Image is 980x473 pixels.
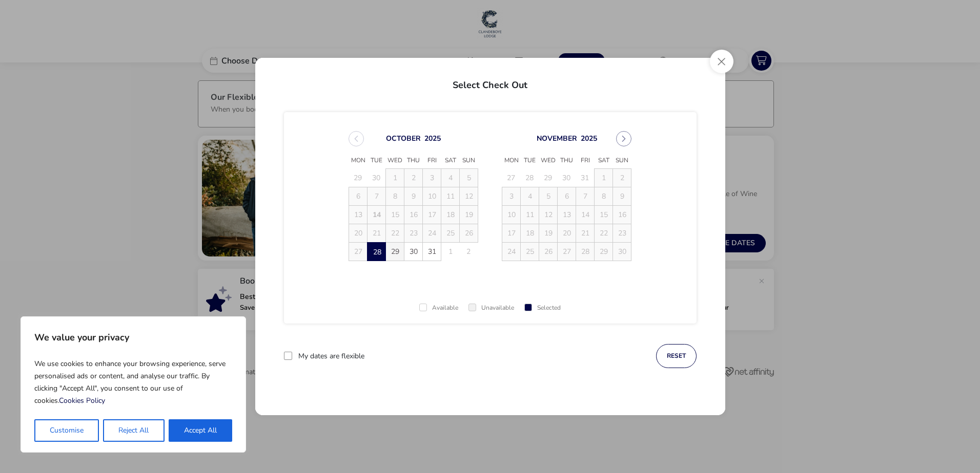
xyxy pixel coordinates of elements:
[386,206,404,224] td: 15
[386,243,404,261] span: 29
[460,224,478,243] td: 26
[502,169,521,187] td: 27
[368,243,386,261] span: 28
[367,224,386,243] td: 21
[404,243,423,261] td: 30
[349,169,367,187] td: 29
[460,243,478,261] td: 2
[613,206,631,224] td: 16
[502,187,521,206] td: 3
[367,243,386,261] td: 28
[539,243,558,261] td: 26
[441,206,460,224] td: 18
[423,169,441,187] td: 3
[613,187,631,206] td: 9
[441,224,460,243] td: 25
[539,187,558,206] td: 5
[169,419,232,442] button: Accept All
[576,187,595,206] td: 7
[34,419,99,442] button: Customise
[339,119,641,273] div: Choose Date
[558,153,576,168] span: Thu
[521,243,539,261] td: 25
[558,206,576,224] td: 13
[103,419,164,442] button: Reject All
[423,243,441,261] span: 31
[521,169,539,187] td: 28
[595,187,613,206] td: 8
[349,153,367,168] span: Mon
[595,224,613,243] td: 22
[539,169,558,187] td: 29
[59,396,105,405] a: Cookies Policy
[404,224,423,243] td: 23
[524,305,561,311] div: Selected
[441,169,460,187] td: 4
[441,243,460,261] td: 1
[386,169,404,187] td: 1
[386,243,404,261] td: 29
[34,354,232,411] p: We use cookies to enhance your browsing experience, serve personalised ads or content, and analys...
[502,153,521,168] span: Mon
[386,187,404,206] td: 8
[576,169,595,187] td: 31
[367,187,386,206] td: 7
[539,153,558,168] span: Wed
[710,50,733,73] button: Close
[386,224,404,243] td: 22
[613,224,631,243] td: 23
[576,153,595,168] span: Fri
[386,134,421,143] button: Choose Month
[521,187,539,206] td: 4
[460,206,478,224] td: 19
[558,169,576,187] td: 30
[263,68,717,98] h2: Select Check Out
[349,243,367,261] td: 27
[521,206,539,224] td: 11
[367,169,386,187] td: 30
[424,134,441,143] button: Choose Year
[502,243,521,261] td: 24
[576,243,595,261] td: 28
[558,224,576,243] td: 20
[613,153,631,168] span: Sun
[367,206,386,224] td: 14
[349,224,367,243] td: 20
[613,243,631,261] td: 30
[558,187,576,206] td: 6
[521,153,539,168] span: Tue
[404,169,423,187] td: 2
[404,187,423,206] td: 9
[576,206,595,224] td: 14
[386,153,404,168] span: Wed
[613,169,631,187] td: 2
[558,243,576,261] td: 27
[539,206,558,224] td: 12
[502,206,521,224] td: 10
[367,153,386,168] span: Tue
[404,206,423,224] td: 16
[404,243,422,261] span: 30
[595,153,613,168] span: Sat
[349,187,367,206] td: 6
[21,316,246,453] div: We value your privacy
[656,344,697,368] button: reset
[423,153,441,168] span: Fri
[537,134,577,143] button: Choose Month
[616,131,631,146] button: Next Month
[460,153,478,168] span: Sun
[521,224,539,243] td: 18
[502,224,521,243] td: 17
[423,224,441,243] td: 24
[34,327,232,348] p: We value your privacy
[595,206,613,224] td: 15
[423,206,441,224] td: 17
[423,187,441,206] td: 10
[441,153,460,168] span: Sat
[581,134,597,143] button: Choose Year
[460,169,478,187] td: 5
[419,305,458,311] div: Available
[595,243,613,261] td: 29
[404,153,423,168] span: Thu
[460,187,478,206] td: 12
